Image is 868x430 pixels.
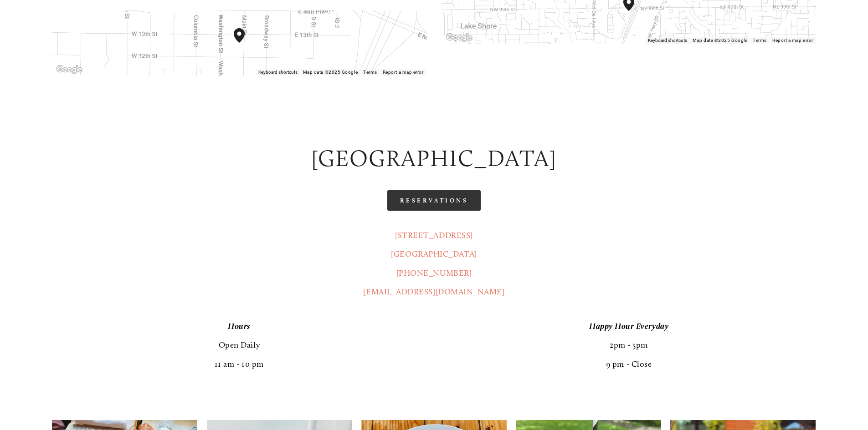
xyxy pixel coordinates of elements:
p: 2pm - 5pm 9 pm - Close [442,317,816,374]
a: [STREET_ADDRESS][GEOGRAPHIC_DATA] [391,230,477,259]
a: Reservations [387,190,481,211]
p: Open Daily 11 am - 10 pm [52,317,426,374]
a: [EMAIL_ADDRESS][DOMAIN_NAME] [363,287,504,297]
a: [PHONE_NUMBER] [396,268,472,278]
em: Happy Hour Everyday [589,321,668,331]
h2: [GEOGRAPHIC_DATA] [52,142,816,175]
em: Hours [228,321,251,331]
